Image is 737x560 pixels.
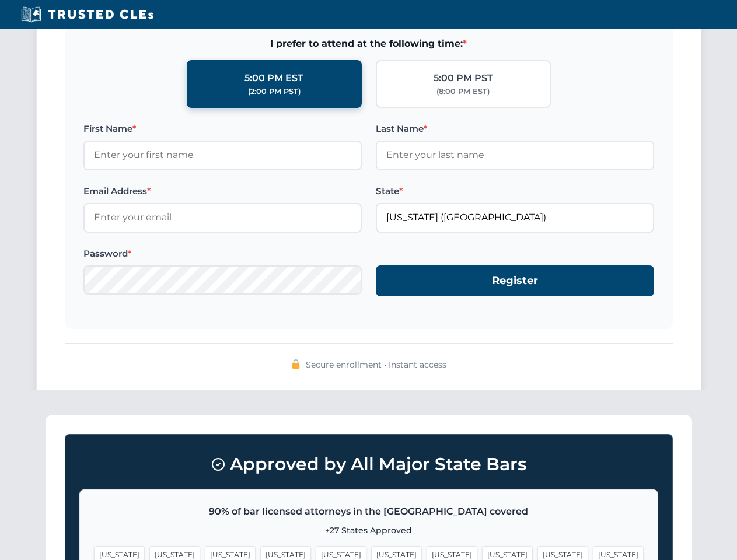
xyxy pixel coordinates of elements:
[79,449,658,480] h3: Approved by All Major State Bars
[376,122,654,136] label: Last Name
[376,265,654,296] button: Register
[376,203,654,232] input: Florida (FL)
[94,524,644,537] p: +27 States Approved
[83,122,362,136] label: First Name
[306,358,446,371] span: Secure enrollment • Instant access
[434,71,493,86] div: 5:00 PM PST
[18,6,157,23] img: Trusted CLEs
[244,71,303,86] div: 5:00 PM EST
[436,86,490,97] div: (8:00 PM EST)
[376,184,654,198] label: State
[83,36,654,51] span: I prefer to attend at the following time:
[291,359,301,369] img: 🔒
[94,504,644,519] p: 90% of bar licensed attorneys in the [GEOGRAPHIC_DATA] covered
[83,184,362,198] label: Email Address
[83,247,362,261] label: Password
[376,141,654,170] input: Enter your last name
[83,203,362,232] input: Enter your email
[83,141,362,170] input: Enter your first name
[248,86,301,97] div: (2:00 PM PST)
